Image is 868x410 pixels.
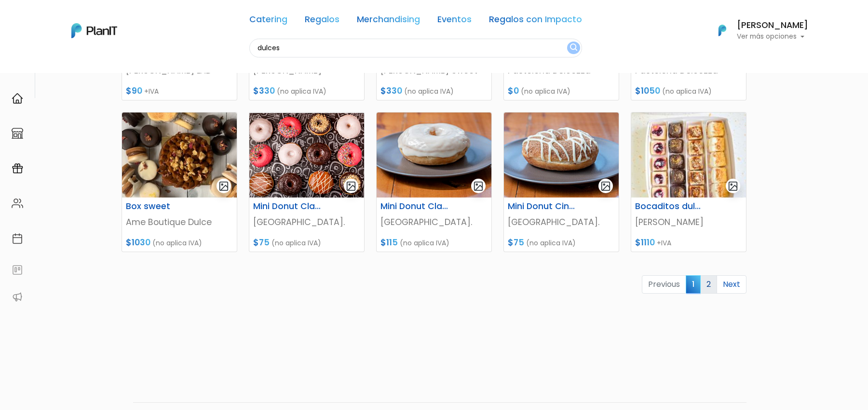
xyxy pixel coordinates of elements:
a: Eventos [437,15,472,27]
a: gallery-light Bocaditos dulces [PERSON_NAME] $1110 +IVA [631,112,746,252]
p: [GEOGRAPHIC_DATA]. [253,216,360,228]
h6: Bocaditos dulces [629,201,708,212]
img: thumb_Rosquilla_Cinnnamon.png [504,113,619,198]
span: $75 [508,237,524,248]
img: PlanIt Logo [71,23,117,38]
h6: Box sweet [120,201,199,212]
h6: [PERSON_NAME] [737,21,808,30]
img: search_button-432b6d5273f82d61273b3651a40e1bd1b912527efae98b1b7a1b2c0702e16a8d.svg [570,43,577,53]
p: Ver más opciones [737,33,808,40]
span: $115 [380,237,398,248]
img: calendar-87d922413cdce8b2cf7b7f5f62616a5cf9e4887200fb71536465627b3292af00.svg [12,233,23,244]
a: Regalos con Impacto [489,15,582,27]
img: thumb_WhatsApp_Image_2023-11-27_at_16.04.15.jpeg [631,113,746,198]
p: [PERSON_NAME] [635,216,742,228]
a: gallery-light Mini Donut Cinnamon [GEOGRAPHIC_DATA]. $75 (no aplica IVA) [503,112,619,252]
span: $90 [126,85,142,97]
img: home-e721727adea9d79c4d83392d1f703f7f8bce08238fde08b1acbfd93340b81755.svg [12,93,23,104]
span: $1110 [635,237,655,248]
h6: Mini Donut Classic [375,201,454,212]
a: Next [717,275,746,294]
a: gallery-light Mini Donut Classic/Color [GEOGRAPHIC_DATA]. $75 (no aplica IVA) [249,112,365,252]
span: $330 [380,85,402,97]
img: thumb_varias.png [249,113,364,198]
img: PlanIt Logo [712,20,733,41]
span: +IVA [657,238,671,248]
p: [GEOGRAPHIC_DATA]. [508,216,615,228]
a: Merchandising [357,15,420,27]
div: ¿Necesitás ayuda? [50,9,139,28]
span: $330 [253,85,275,97]
span: (no aplica IVA) [404,86,454,96]
img: gallery-light [473,181,484,192]
a: gallery-light Mini Donut Classic [GEOGRAPHIC_DATA]. $115 (no aplica IVA) [376,112,492,252]
img: thumb_WhatsApp_Image_2023-03-03_at_12.40.18__1_.jpeg [122,113,237,198]
span: (no aplica IVA) [152,238,202,248]
span: (no aplica IVA) [271,238,321,248]
p: Ame Boutique Dulce [126,216,233,228]
a: Catering [249,15,287,27]
span: (no aplica IVA) [526,238,576,248]
span: (no aplica IVA) [400,238,449,248]
h6: Mini Donut Classic/Color [247,201,326,212]
a: gallery-light Box sweet Ame Boutique Dulce $1030 (no aplica IVA) [122,112,237,252]
h6: Mini Donut Cinnamon [502,201,581,212]
span: +IVA [144,86,159,96]
img: gallery-light [346,181,357,192]
button: PlanIt Logo [PERSON_NAME] Ver más opciones [706,18,808,43]
span: (no aplica IVA) [662,86,712,96]
span: $0 [508,85,519,97]
span: (no aplica IVA) [277,86,326,96]
img: people-662611757002400ad9ed0e3c099ab2801c6687ba6c219adb57efc949bc21e19d.svg [12,198,23,209]
span: $75 [253,237,270,248]
span: $1030 [126,237,150,248]
img: marketplace-4ceaa7011d94191e9ded77b95e3339b90024bf715f7c57f8cf31f2d8c509eaba.svg [12,127,23,139]
img: partners-52edf745621dab592f3b2c58e3bca9d71375a7ef29c3b500c9f145b62cc070d4.svg [12,291,23,303]
span: $1050 [635,85,660,97]
img: thumb_Rosquilla_Classic.png [377,113,491,198]
img: gallery-light [218,181,230,192]
img: campaigns-02234683943229c281be62815700db0a1741e53638e28bf9629b52c665b00959.svg [12,163,23,174]
p: [GEOGRAPHIC_DATA]. [380,216,488,228]
span: 1 [686,275,701,293]
img: feedback-78b5a0c8f98aac82b08bfc38622c3050aee476f2c9584af64705fc4e61158814.svg [12,264,23,276]
a: Regalos [305,15,339,27]
a: 2 [700,275,717,294]
img: gallery-light [600,181,611,192]
img: gallery-light [728,181,739,192]
input: Buscá regalos, desayunos, y más [249,39,582,57]
span: (no aplica IVA) [521,86,570,96]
